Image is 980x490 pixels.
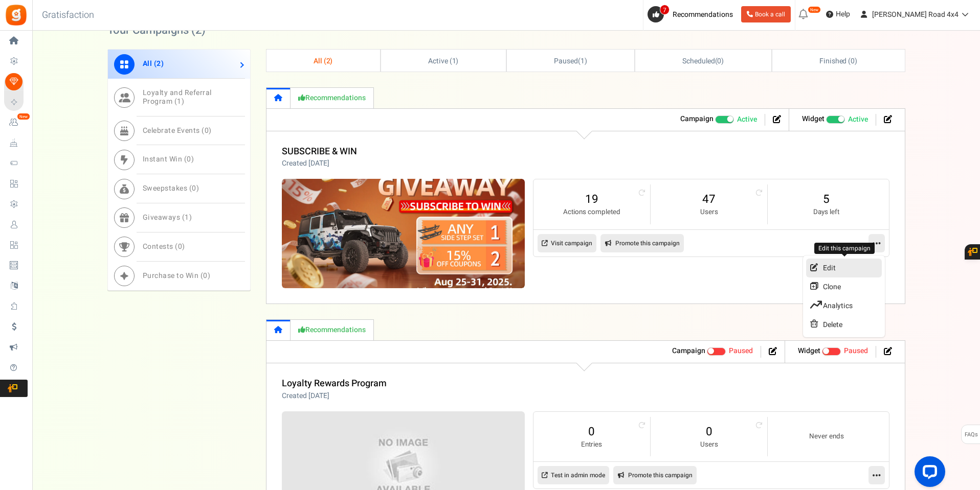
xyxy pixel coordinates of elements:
[872,9,959,20] span: [PERSON_NAME] Road 4x4
[282,391,387,401] p: Created [DATE]
[4,114,28,131] a: New
[778,432,875,441] small: Never ends
[282,158,357,169] p: Created [DATE]
[806,277,882,296] a: Clone
[661,424,757,440] a: 0
[848,114,868,125] span: Active
[798,345,820,356] strong: Widget
[851,56,855,66] span: 0
[648,6,737,22] a: 7 Recommendations
[143,154,194,165] span: Instant Win ( )
[17,113,30,120] em: New
[600,234,684,252] a: Promote this campaign
[205,125,209,136] span: 0
[661,191,757,207] a: 47
[822,6,854,22] a: Help
[808,6,821,13] em: New
[673,9,733,20] span: Recommendations
[660,5,670,15] span: 7
[291,87,374,108] a: Recommendations
[192,183,196,194] span: 0
[143,212,192,223] span: Giveaways ( )
[661,207,757,217] small: Users
[717,56,721,66] span: 0
[964,425,978,445] span: FAQs
[737,114,757,125] span: Active
[282,145,357,158] a: SUBSCRIBE & WIN
[613,466,697,484] a: Promote this campaign
[185,212,189,223] span: 1
[544,191,640,207] a: 19
[143,125,212,136] span: Celebrate Events ( )
[806,315,882,334] a: Delete
[428,56,459,66] span: Active ( )
[833,9,850,19] span: Help
[143,241,185,252] span: Contests ( )
[554,56,578,66] span: Paused
[157,58,161,69] span: 2
[107,25,206,35] h2: Your Campaigns ( )
[203,270,208,281] span: 0
[778,207,875,217] small: Days left
[314,56,333,66] span: All ( )
[326,56,330,66] span: 2
[672,345,705,356] strong: Campaign
[814,243,875,254] div: Edit this campaign
[544,440,640,450] small: Entries
[544,207,640,217] small: Actions completed
[291,319,374,340] a: Recommendations
[729,345,753,356] span: Paused
[806,296,882,315] a: Analytics
[581,56,585,66] span: 1
[538,234,596,252] a: Visit campaign
[806,259,882,277] a: Edit
[143,58,164,69] span: All ( )
[661,440,757,450] small: Users
[177,96,182,107] span: 1
[538,466,609,484] a: Test in admin mode
[768,184,885,224] li: 5
[682,56,715,66] span: Scheduled
[143,87,212,107] span: Loyalty and Referral Program ( )
[178,241,183,252] span: 0
[452,56,456,66] span: 1
[5,4,28,27] img: Gratisfaction
[680,113,714,124] strong: Campaign
[554,56,587,66] span: ( )
[790,346,876,358] li: Widget activated
[741,6,791,22] a: Book a call
[682,56,724,66] span: ( )
[819,56,857,66] span: Finished ( )
[31,5,105,26] h3: Gratisfaction
[282,377,387,390] a: Loyalty Rewards Program
[794,114,876,126] li: Widget activated
[802,113,825,124] strong: Widget
[143,183,199,194] span: Sweepstakes ( )
[844,345,868,356] span: Paused
[544,424,640,440] a: 0
[187,154,191,165] span: 0
[143,270,211,281] span: Purchase to Win ( )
